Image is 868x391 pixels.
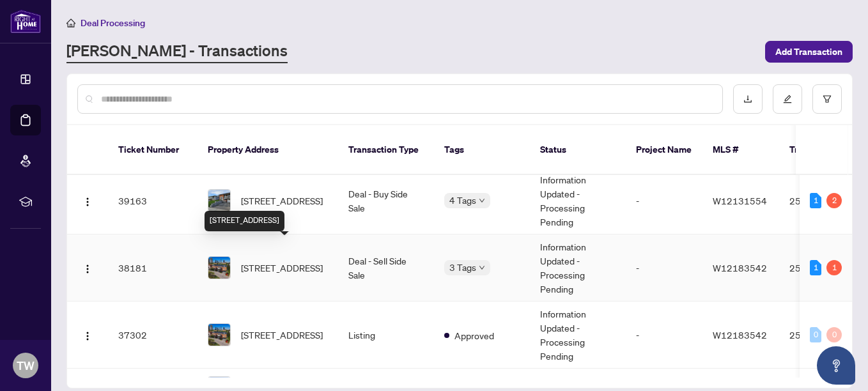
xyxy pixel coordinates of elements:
[702,125,779,175] th: MLS #
[241,194,323,208] span: [STREET_ADDRESS]
[77,190,98,211] button: Logo
[826,260,842,275] div: 1
[108,125,198,175] th: Ticket Number
[108,302,198,369] td: 37302
[530,234,626,302] td: Information Updated - Processing Pending
[338,234,434,302] td: Deal - Sell Side Sale
[66,19,75,27] span: home
[626,167,702,234] td: -
[810,193,821,208] div: 1
[338,302,434,369] td: Listing
[626,302,702,369] td: -
[826,327,842,342] div: 0
[241,328,323,342] span: [STREET_ADDRESS]
[81,17,145,29] span: Deal Processing
[82,197,93,207] img: Logo
[108,234,198,302] td: 38181
[449,193,476,208] span: 4 Tags
[530,302,626,369] td: Information Updated - Processing Pending
[205,211,284,231] div: [STREET_ADDRESS]
[108,167,198,234] td: 39163
[208,257,230,279] img: thumbnail-img
[454,328,494,342] span: Approved
[77,257,98,278] button: Logo
[530,125,626,175] th: Status
[823,95,832,103] span: filter
[765,41,853,63] button: Add Transaction
[530,167,626,234] td: Information Updated - Processing Pending
[773,84,802,114] button: edit
[338,167,434,234] td: Deal - Buy Side Sale
[241,261,323,275] span: [STREET_ADDRESS]
[208,324,230,346] img: thumbnail-img
[817,346,855,385] button: Open asap
[77,325,98,345] button: Logo
[626,125,702,175] th: Project Name
[208,190,230,211] img: thumbnail-img
[810,327,821,342] div: 0
[479,197,485,204] span: down
[434,125,530,175] th: Tags
[812,84,842,114] button: filter
[733,84,763,114] button: download
[66,40,288,63] a: [PERSON_NAME] - Transactions
[783,95,792,103] span: edit
[713,329,767,341] span: W12183542
[810,260,821,275] div: 1
[713,195,767,206] span: W12131554
[338,125,434,175] th: Transaction Type
[82,331,93,341] img: Logo
[743,95,752,103] span: download
[479,264,485,271] span: down
[449,260,476,275] span: 3 Tags
[17,356,35,374] span: TW
[82,264,93,274] img: Logo
[713,262,767,273] span: W12183542
[198,125,338,175] th: Property Address
[10,10,41,33] img: logo
[775,42,842,62] span: Add Transaction
[626,234,702,302] td: -
[826,193,842,208] div: 2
